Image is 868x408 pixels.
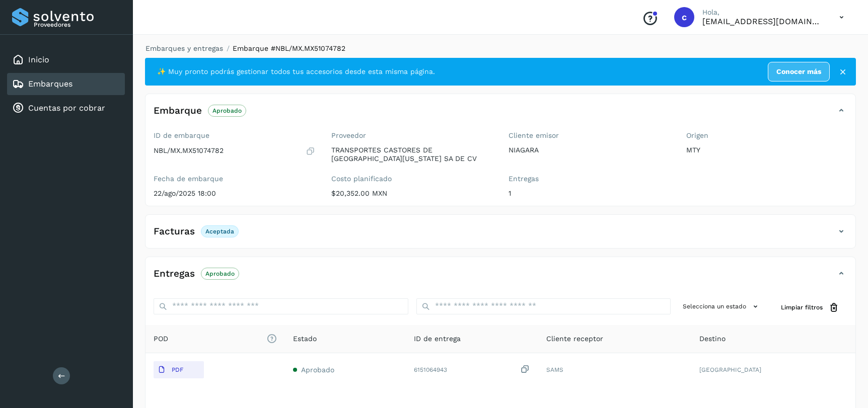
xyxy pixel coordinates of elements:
[414,334,461,344] span: ID de entrega
[509,131,670,140] label: Cliente emisor
[331,175,493,183] label: Costo planificado
[7,49,125,71] div: Inicio
[145,43,856,54] nav: breadcrumb
[154,361,204,378] button: PDF
[233,44,345,52] span: Embarque #NBL/MX.MX51074782
[212,107,242,114] p: Aprobado
[293,334,317,344] span: Estado
[28,103,105,113] a: Cuentas por cobrar
[172,366,183,373] p: PDF
[414,364,530,375] div: 6151064943
[331,189,493,198] p: $20,352.00 MXN
[157,66,435,77] span: ✨ Muy pronto podrás gestionar todos tus accesorios desde esta misma página.
[509,146,670,154] p: NIAGARA
[699,334,726,344] span: Destino
[146,223,855,248] div: FacturasAceptada
[509,175,670,183] label: Entregas
[146,44,223,52] a: Embarques y entregas
[686,146,848,154] p: MTY
[7,73,125,95] div: Embarques
[331,146,493,163] p: TRANSPORTES CASTORES DE [GEOGRAPHIC_DATA][US_STATE] SA DE CV
[773,298,847,317] button: Limpiar filtros
[7,97,125,119] div: Cuentas por cobrar
[146,102,855,127] div: EmbarqueAprobado
[301,366,334,374] span: Aprobado
[702,8,823,17] p: Hola,
[768,62,830,81] a: Conocer más
[702,17,823,26] p: cuentasespeciales8_met@castores.com.mx
[154,334,277,344] span: POD
[154,175,315,183] label: Fecha de embarque
[205,270,235,277] p: Aprobado
[28,55,49,64] a: Inicio
[154,268,195,280] h4: Entregas
[154,226,195,237] h4: Facturas
[781,303,823,312] span: Limpiar filtros
[154,131,315,140] label: ID de embarque
[28,79,73,89] a: Embarques
[691,353,855,386] td: [GEOGRAPHIC_DATA]
[146,265,855,290] div: EntregasAprobado
[686,131,848,140] label: Origen
[34,21,121,28] p: Proveedores
[205,228,234,235] p: Aceptada
[154,105,202,117] h4: Embarque
[509,189,670,198] p: 1
[538,353,692,386] td: SAMS
[679,298,765,315] button: Selecciona un estado
[331,131,493,140] label: Proveedor
[154,146,224,155] p: NBL/MX.MX51074782
[546,334,603,344] span: Cliente receptor
[154,189,315,198] p: 22/ago/2025 18:00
